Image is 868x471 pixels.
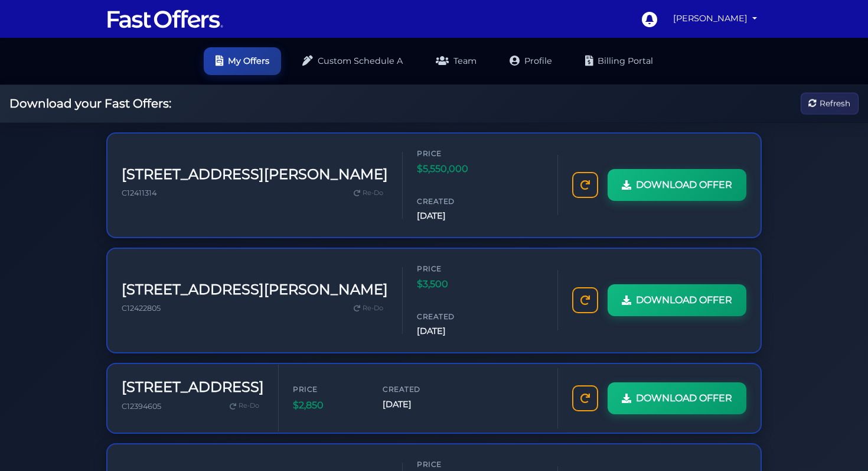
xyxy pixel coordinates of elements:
[349,186,388,201] a: Re-Do
[383,384,453,395] span: Created
[122,281,388,298] h3: [STREET_ADDRESS][PERSON_NAME]
[383,398,453,411] span: [DATE]
[239,401,259,411] span: Re-Do
[608,284,746,316] a: DOWNLOAD OFFER
[9,96,171,111] h2: Download your Fast Offers:
[498,47,564,75] a: Profile
[291,47,415,75] a: Custom Schedule A
[363,303,383,314] span: Re-Do
[417,148,488,159] span: Price
[293,398,364,413] span: $2,850
[573,47,665,75] a: Billing Portal
[424,47,488,75] a: Team
[608,382,746,414] a: DOWNLOAD OFFER
[122,304,161,313] span: C12422805
[417,161,488,177] span: $5,550,000
[363,188,383,199] span: Re-Do
[417,459,488,470] span: Price
[225,398,264,414] a: Re-Do
[801,93,859,115] button: Refresh
[417,209,488,223] span: [DATE]
[204,47,281,75] a: My Offers
[417,311,488,322] span: Created
[417,324,488,338] span: [DATE]
[293,384,364,395] span: Price
[636,391,732,406] span: DOWNLOAD OFFER
[820,97,850,110] span: Refresh
[636,293,732,308] span: DOWNLOAD OFFER
[417,263,488,274] span: Price
[668,7,762,30] a: [PERSON_NAME]
[608,169,746,201] a: DOWNLOAD OFFER
[122,189,156,197] span: C12411314
[636,177,732,193] span: DOWNLOAD OFFER
[122,166,388,183] h3: [STREET_ADDRESS][PERSON_NAME]
[349,301,388,316] a: Re-Do
[417,277,488,292] span: $3,500
[417,196,488,207] span: Created
[122,379,264,396] h3: [STREET_ADDRESS]
[122,402,161,411] span: C12394605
